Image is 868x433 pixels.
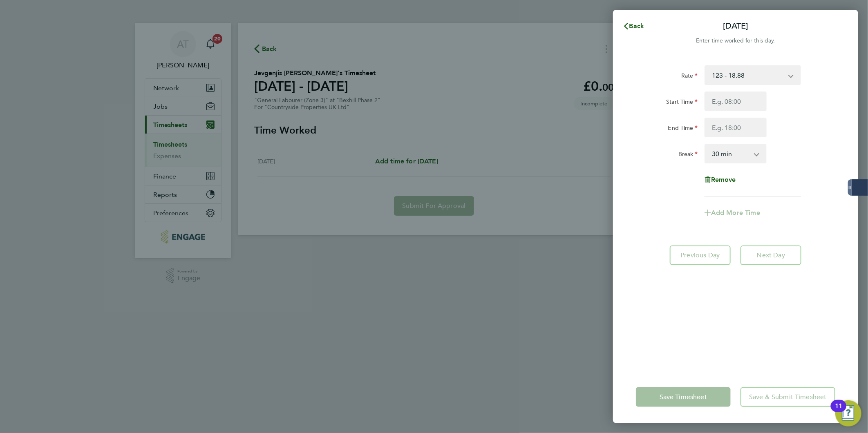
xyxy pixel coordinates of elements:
[615,18,653,34] button: Back
[678,150,698,160] label: Break
[711,176,736,183] span: Remove
[705,176,736,183] button: Remove
[629,22,644,30] span: Back
[835,406,842,417] div: 11
[705,92,767,111] input: E.g. 08:00
[681,72,698,82] label: Rate
[835,400,861,426] button: Open Resource Center, 11 new notifications
[613,36,858,46] div: Enter time worked for this day.
[666,98,698,108] label: Start Time
[705,118,767,137] input: E.g. 18:00
[668,124,698,134] label: End Time
[723,20,748,32] p: [DATE]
